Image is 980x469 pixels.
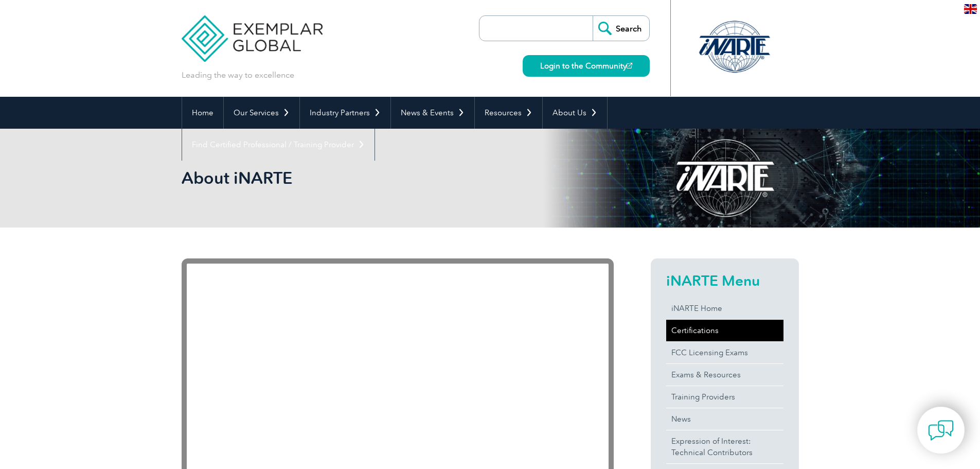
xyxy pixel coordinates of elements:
[523,55,650,77] a: Login to the Community
[666,320,783,341] a: Certifications
[182,129,375,161] a: Find Certified Professional / Training Provider
[666,408,783,430] a: News
[666,364,783,386] a: Exams & Resources
[475,97,542,129] a: Resources
[391,97,474,129] a: News & Events
[666,342,783,363] a: FCC Licensing Exams
[627,63,632,68] img: open_square.png
[928,418,954,443] img: contact-chat.png
[182,70,294,81] p: Leading the way to excellence
[182,97,223,129] a: Home
[300,97,390,129] a: Industry Partners
[666,386,783,408] a: Training Providers
[543,97,607,129] a: About Us
[964,4,977,14] img: en
[666,298,783,319] a: iNARTE Home
[224,97,299,129] a: Our Services
[666,272,783,289] h2: iNARTE Menu
[182,170,614,186] h2: About iNARTE
[593,16,649,41] input: Search
[666,430,783,463] a: Expression of Interest:Technical Contributors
